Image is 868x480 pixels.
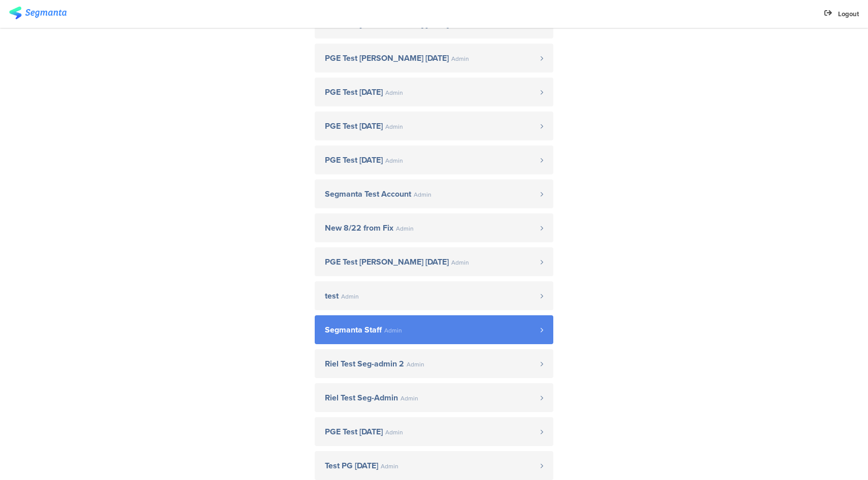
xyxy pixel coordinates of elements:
[325,292,339,300] span: test
[325,190,411,198] span: Segmanta Test Account
[9,7,66,19] img: segmanta logo
[325,20,449,28] span: PGE Test [PERSON_NAME] [DATE]
[315,349,553,378] a: Riel Test Seg-admin 2 Admin
[325,156,383,164] span: PGE Test [DATE]
[315,417,553,446] a: PGE Test [DATE] Admin
[400,395,418,401] span: Admin
[325,88,383,96] span: PGE Test [DATE]
[325,394,398,402] span: Riel Test Seg-Admin
[325,224,393,232] span: New 8/22 from Fix
[325,258,449,266] span: PGE Test [PERSON_NAME] [DATE]
[396,226,414,232] span: Admin
[315,78,553,106] a: PGE Test [DATE] Admin
[325,54,449,62] span: PGE Test [PERSON_NAME] [DATE]
[315,145,553,174] a: PGE Test [DATE] Admin
[341,293,359,300] span: Admin
[385,429,403,435] span: Admin
[325,122,383,130] span: PGE Test [DATE]
[325,462,378,470] span: Test PG [DATE]
[407,361,424,367] span: Admin
[315,383,553,412] a: Riel Test Seg-Admin Admin
[325,360,404,368] span: Riel Test Seg-admin 2
[315,44,553,72] a: PGE Test [PERSON_NAME] [DATE] Admin
[384,327,402,334] span: Admin
[315,281,553,310] a: test Admin
[315,179,553,208] a: Segmanta Test Account Admin
[315,247,553,276] a: PGE Test [PERSON_NAME] [DATE] Admin
[385,90,403,96] span: Admin
[315,451,553,480] a: Test PG [DATE] Admin
[838,9,859,19] span: Logout
[315,315,553,344] a: Segmanta Staff Admin
[325,326,382,334] span: Segmanta Staff
[451,260,469,266] span: Admin
[381,463,398,469] span: Admin
[451,56,469,62] span: Admin
[414,192,431,198] span: Admin
[315,112,553,140] a: PGE Test [DATE] Admin
[315,213,553,242] a: New 8/22 from Fix Admin
[385,124,403,130] span: Admin
[325,428,383,436] span: PGE Test [DATE]
[385,158,403,164] span: Admin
